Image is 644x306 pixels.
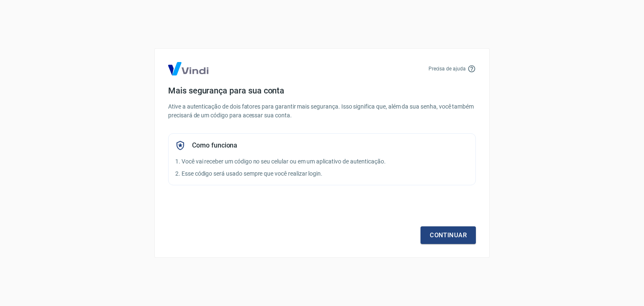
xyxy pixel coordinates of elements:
[168,62,208,75] img: Logo Vind
[192,141,237,150] h5: Como funciona
[428,65,466,73] p: Precisa de ajuda
[168,86,476,96] h4: Mais segurança para sua conta
[168,102,476,120] p: Ative a autenticação de dois fatores para garantir mais segurança. Isso significa que, além da su...
[421,226,476,244] a: Continuar
[175,157,469,166] p: 1. Você vai receber um código no seu celular ou em um aplicativo de autenticação.
[175,169,469,178] p: 2. Esse código será usado sempre que você realizar login.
